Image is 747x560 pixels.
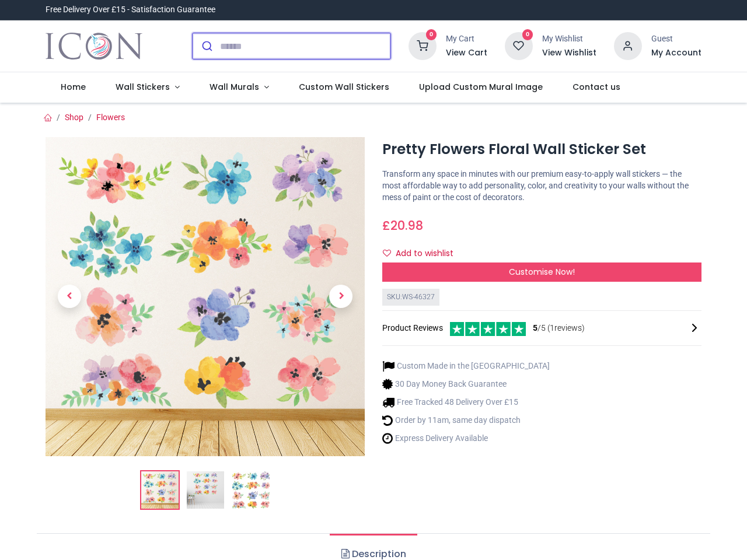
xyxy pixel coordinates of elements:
[419,81,543,93] span: Upload Custom Mural Image
[382,432,550,444] li: Express Delivery Available
[382,378,550,390] li: 30 Day Money Back Guarantee
[193,33,220,59] button: Submit
[390,217,423,234] span: 20.98
[383,249,391,257] i: Add to wishlist
[533,323,537,332] span: 5
[382,414,550,426] li: Order by 11am, same day dispatch
[533,323,585,334] span: /5 ( 1 reviews)
[382,217,423,234] span: £
[194,72,284,103] a: Wall Murals
[141,471,179,509] img: Pretty Flowers Floral Wall Sticker Set
[382,320,701,336] div: Product Reviews
[46,137,365,456] img: Pretty Flowers Floral Wall Sticker Set
[522,29,533,40] sup: 0
[58,285,81,308] span: Previous
[61,81,86,93] span: Home
[382,244,463,264] button: Add to wishlistAdd to wishlist
[46,30,142,62] img: Icon Wall Stickers
[382,396,550,408] li: Free Tracked 48 Delivery Over £15
[409,41,437,50] a: 0
[509,266,575,278] span: Customise Now!
[382,360,550,372] li: Custom Made in the [GEOGRAPHIC_DATA]
[46,30,142,62] a: Logo of Icon Wall Stickers
[446,47,487,59] a: View Cart
[651,33,701,45] div: Guest
[299,81,389,93] span: Custom Wall Stickers
[446,33,487,45] div: My Cart
[232,471,270,509] img: WS-46327-03
[505,41,533,50] a: 0
[542,47,596,59] a: View Wishlist
[651,47,701,59] a: My Account
[573,81,620,93] span: Contact us
[317,185,365,408] a: Next
[46,4,215,16] div: Free Delivery Over £15 - Satisfaction Guarantee
[187,471,224,509] img: WS-46327-02
[542,33,596,45] div: My Wishlist
[101,72,195,103] a: Wall Stickers
[329,285,352,308] span: Next
[426,29,437,40] sup: 0
[382,289,439,306] div: SKU: WS-46327
[210,81,259,93] span: Wall Murals
[382,169,701,203] p: Transform any space in minutes with our premium easy-to-apply wall stickers — the most affordable...
[96,113,125,122] a: Flowers
[46,185,93,408] a: Previous
[382,139,701,159] h1: Pretty Flowers Floral Wall Sticker Set
[65,113,83,122] a: Shop
[116,81,170,93] span: Wall Stickers
[456,4,701,16] iframe: Customer reviews powered by Trustpilot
